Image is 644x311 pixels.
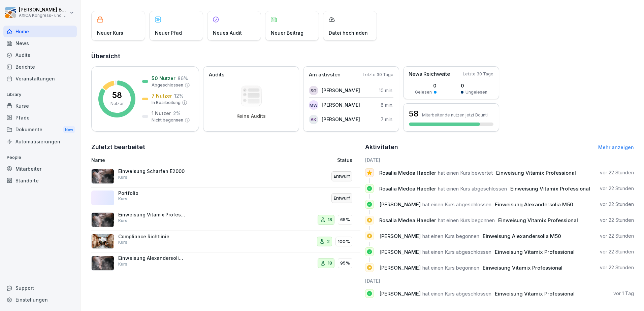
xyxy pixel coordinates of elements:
div: Dokumente [3,124,77,136]
p: 65% [340,216,350,223]
span: [PERSON_NAME] [379,290,421,297]
h2: Aktivitäten [365,142,398,152]
p: Neuer Pfad [155,29,182,36]
p: Compliance Richtlinie [118,234,186,240]
p: Entwurf [334,173,350,180]
span: Einweisung Alexandersolia M50 [483,233,561,239]
span: Einweisung Vitamix Professional [495,290,575,297]
div: AK [309,115,318,124]
p: AXICA Kongress- und Tagungszentrum Pariser Platz 3 GmbH [19,13,68,18]
p: 2 % [173,110,181,117]
p: Portfolio [118,190,186,196]
p: 0 [415,82,437,89]
p: 100% [338,238,350,245]
a: Einweisung Vitamix ProfessionalKurs1865% [91,209,360,231]
p: 86 % [178,75,188,82]
p: 58 [112,91,122,99]
p: Kurs [118,174,127,180]
a: Einweisung Alexandersolia M50Kurs1895% [91,252,360,274]
p: vor 1 Tag [613,290,634,297]
div: Kurse [3,100,77,112]
span: Einweisung Vitamix Professional [495,249,575,255]
p: 2 [327,238,330,245]
p: Entwurf [334,195,350,202]
p: [PERSON_NAME] [322,87,360,94]
h6: [DATE] [365,277,634,284]
p: In Bearbeitung [152,100,181,106]
p: vor 22 Stunden [600,201,634,208]
a: Automatisierungen [3,136,77,147]
span: [PERSON_NAME] [379,265,421,271]
p: Letzte 30 Tage [363,72,393,78]
p: News Reichweite [409,70,450,78]
h3: 58 [409,108,419,119]
p: Abgeschlossen [152,82,183,88]
p: Mitarbeitende nutzen jetzt Bounti [422,112,488,117]
p: Kurs [118,261,127,267]
p: Nicht begonnen [152,117,183,123]
p: 7 Nutzer [152,92,172,99]
p: 18 [328,260,332,267]
p: [PERSON_NAME] [322,116,360,123]
div: Support [3,282,77,294]
span: hat einen Kurs begonnen [422,265,479,271]
p: 1 Nutzer [152,110,171,117]
h6: [DATE] [365,157,634,164]
p: Kurs [118,239,127,245]
p: [PERSON_NAME] [322,101,360,108]
span: Rosalia Medea Haedler [379,185,436,192]
p: Einweisung Alexandersolia M50 [118,255,186,261]
img: ji0aiyxvbyz8tq3ggjp5v0yx.png [91,212,114,227]
a: Audits [3,49,77,61]
p: 0 [461,82,487,89]
p: 18 [328,216,332,223]
a: Mehr anzeigen [598,144,634,150]
a: Pfade [3,112,77,124]
a: Veranstaltungen [3,73,77,84]
a: Home [3,26,77,37]
p: Neues Audit [213,29,242,36]
span: hat einen Kurs abgeschlossen [422,290,491,297]
div: Standorte [3,175,77,186]
p: Datei hochladen [329,29,368,36]
p: vor 22 Stunden [600,248,634,255]
span: hat einen Kurs begonnen [422,233,479,239]
p: vor 22 Stunden [600,264,634,271]
img: m6azt6by63mj5b74vcaonl5f.png [91,234,114,249]
h2: Zuletzt bearbeitet [91,142,360,152]
div: MW [309,100,318,110]
div: Mitarbeiter [3,163,77,175]
a: Einstellungen [3,294,77,306]
span: Einweisung Alexandersolia M50 [495,201,573,208]
span: [PERSON_NAME] [379,249,421,255]
span: [PERSON_NAME] [379,201,421,208]
p: vor 22 Stunden [600,169,634,176]
p: 50 Nutzer [152,75,175,82]
a: Berichte [3,61,77,73]
span: Einweisung Vitamix Professional [496,170,576,176]
span: hat einen Kurs begonnen [438,217,495,223]
p: Neuer Beitrag [271,29,303,36]
p: vor 22 Stunden [600,217,634,223]
span: hat einen Kurs abgeschlossen [438,185,507,192]
h2: Übersicht [91,51,634,61]
span: hat einen Kurs abgeschlossen [422,249,491,255]
p: Status [337,157,352,164]
span: Rosalia Medea Haedler [379,217,436,223]
span: [PERSON_NAME] [379,233,421,239]
img: jv301s4mrmu3cx6evk8n7gue.png [91,169,114,184]
a: News [3,37,77,49]
p: Keine Audits [236,113,266,119]
span: Einweisung Vitamix Professional [498,217,578,223]
p: [PERSON_NAME] Buttgereit [19,7,68,13]
span: hat einen Kurs bewertet [438,170,493,176]
p: Audits [209,71,224,79]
